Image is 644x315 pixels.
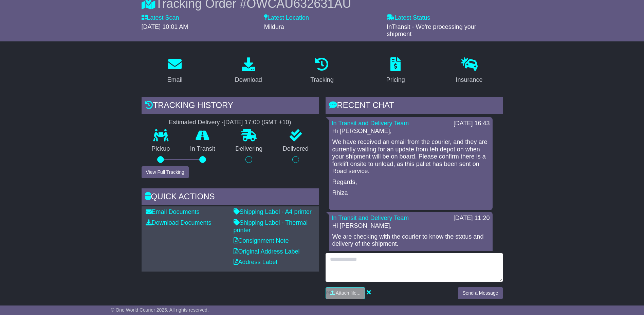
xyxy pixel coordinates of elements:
[264,23,284,30] span: Mildura
[454,215,490,222] div: [DATE] 11:20
[264,14,309,22] label: Latest Location
[332,189,489,197] p: Rhiza
[146,208,200,215] a: Email Documents
[326,97,503,115] div: RECENT CHAT
[332,222,489,230] p: Hi [PERSON_NAME],
[454,120,490,127] div: [DATE] 16:43
[234,259,277,265] a: Address Label
[142,145,180,153] p: Pickup
[332,120,409,127] a: In Transit and Delivery Team
[332,215,409,221] a: In Transit and Delivery Team
[452,55,487,87] a: Insurance
[458,287,502,299] button: Send a Message
[273,145,319,153] p: Delivered
[180,145,225,153] p: In Transit
[332,138,489,175] p: We have received an email from the courier, and they are currently waiting for an update from teh...
[142,119,319,126] div: Estimated Delivery -
[234,208,312,215] a: Shipping Label - A4 printer
[332,179,489,186] p: Regards,
[111,307,209,313] span: © One World Courier 2025. All rights reserved.
[387,14,430,22] label: Latest Status
[142,97,319,115] div: Tracking history
[386,75,405,85] div: Pricing
[382,55,409,87] a: Pricing
[234,237,289,244] a: Consignment Note
[142,188,319,207] div: Quick Actions
[231,55,266,87] a: Download
[234,219,308,234] a: Shipping Label - Thermal printer
[142,14,179,22] label: Latest Scan
[167,75,182,85] div: Email
[332,128,489,135] p: Hi [PERSON_NAME],
[235,75,262,85] div: Download
[142,23,188,30] span: [DATE] 10:01 AM
[224,119,291,126] div: [DATE] 17:00 (GMT +10)
[142,166,189,178] button: View Full Tracking
[225,145,273,153] p: Delivering
[332,233,489,248] p: We are checking with the courier to know the status and delivery of the shipment.
[234,248,300,255] a: Original Address Label
[456,75,483,85] div: Insurance
[146,219,211,226] a: Download Documents
[310,75,333,85] div: Tracking
[306,55,338,87] a: Tracking
[163,55,187,87] a: Email
[387,23,476,38] span: InTransit - We're processing your shipment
